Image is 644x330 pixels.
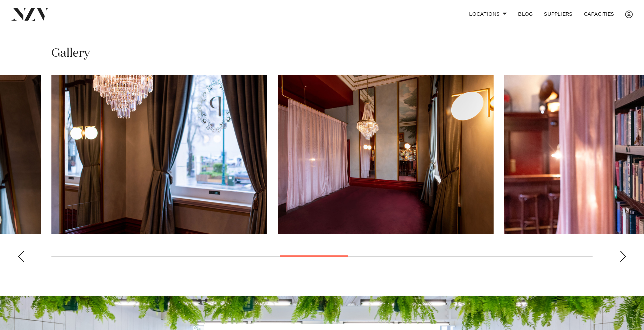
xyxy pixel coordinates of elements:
[463,7,512,22] a: Locations
[512,7,538,22] a: BLOG
[578,7,620,22] a: Capacities
[538,7,578,22] a: SUPPLIERS
[11,8,49,20] img: nzv-logo.png
[51,46,90,61] h2: Gallery
[278,75,494,234] swiper-slide: 10 / 19
[51,75,267,234] swiper-slide: 9 / 19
